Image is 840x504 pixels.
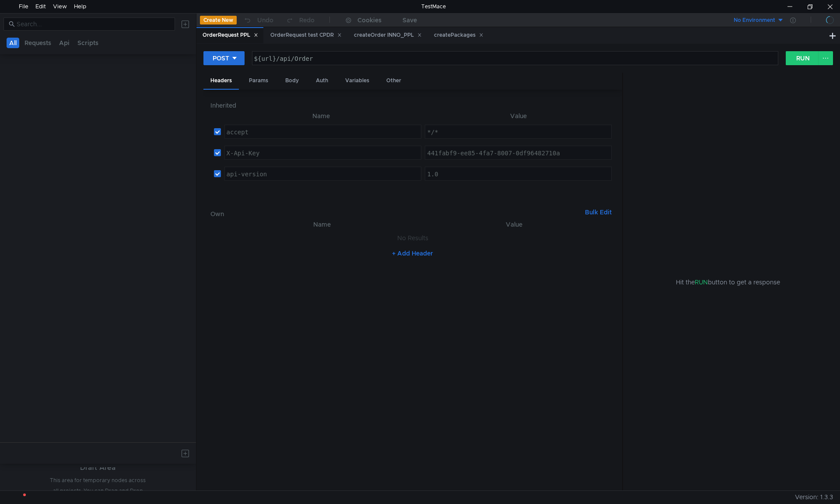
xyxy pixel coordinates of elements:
h6: Inherited [210,100,615,111]
div: api-version [227,169,267,179]
div: Params [242,73,275,89]
button: + Add Header [388,248,437,259]
button: All [7,38,19,48]
button: Redo [280,14,321,27]
button: Undo [237,14,280,27]
button: Bulk Edit [581,207,615,217]
div: OrderRequest test CPDR [270,31,342,40]
div: X-Api-Key [227,148,260,158]
div: OrderRequest PPL [203,31,258,40]
button: Scripts [75,38,101,48]
span: Hit the button to get a response [676,277,780,287]
button: POST [203,51,245,65]
input: Search... [17,19,170,29]
button: RUN [786,51,819,65]
div: 1.0 [427,169,438,179]
span: RUN [695,278,708,286]
nz-embed-empty: No Results [397,234,428,242]
div: Save [402,17,417,23]
span: Version: 1.3.3 [795,491,833,504]
div: Auth [309,73,335,89]
div: ${url}/api/Order [254,54,313,63]
div: Variables [338,73,376,89]
div: Cookies [357,15,381,25]
div: 441fabf9-ee85-4fa7-8007-0df96482710a [427,148,560,158]
div: Redo [299,15,315,25]
th: Value [420,219,608,230]
div: Headers [203,73,239,90]
div: createOrder INNO_PPL [354,31,422,40]
button: Create New [200,16,237,24]
div: accept [227,127,249,137]
div: No Environment [734,16,775,24]
h6: Own [210,209,581,219]
button: No Environment [723,13,784,27]
th: Name [224,219,420,230]
button: Requests [22,38,54,48]
th: Name [221,111,422,121]
div: POST [213,53,229,63]
th: Value [421,111,615,121]
div: Body [278,73,306,89]
div: Undo [257,15,273,25]
div: Other [379,73,408,89]
div: createPackages [434,31,483,40]
button: Api [56,38,72,48]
